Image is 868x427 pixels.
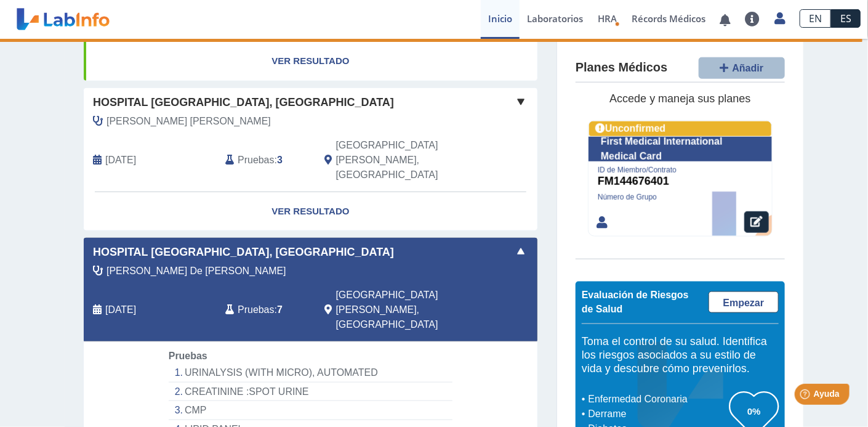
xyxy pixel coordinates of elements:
h5: Toma el control de su salud. Identifica los riesgos asociados a su estilo de vida y descubre cómo... [582,335,779,375]
button: Añadir [699,57,785,79]
h3: 0% [729,404,779,419]
a: ES [831,9,861,28]
h4: Planes Médicos [576,60,667,75]
span: San Juan, PR [336,138,472,182]
span: 2025-05-20 [105,303,136,317]
li: Enfermedad Coronaria [585,392,729,407]
span: Hospital [GEOGRAPHIC_DATA], [GEOGRAPHIC_DATA] [93,244,394,261]
span: San Juan, PR [336,288,472,332]
span: 2025-08-22 [105,153,136,168]
span: HRA [598,12,617,25]
a: Ver Resultado [84,192,537,231]
span: Pruebas [238,303,274,317]
li: CREATININE :SPOT URINE [169,383,452,402]
div: : [216,288,315,332]
li: CMP [169,401,452,420]
li: Derrame [585,407,729,421]
iframe: Help widget launcher [758,379,854,413]
a: EN [800,9,831,28]
span: Hospital [GEOGRAPHIC_DATA], [GEOGRAPHIC_DATA] [93,94,394,111]
span: Añadir [733,63,764,73]
div: : [216,138,315,182]
span: Diaz Velez, Carlos [106,114,271,129]
span: Pruebas [169,351,207,361]
a: Empezar [709,291,779,313]
span: Evaluación de Riesgos de Salud [582,290,689,315]
span: Empezar [723,298,765,308]
a: Ver Resultado [84,42,537,81]
b: 3 [277,155,283,165]
span: Pruebas [238,153,274,168]
span: Cabrera De La Mata, Luis [106,264,286,279]
span: Accede y maneja sus planes [609,92,750,105]
b: 7 [277,304,283,315]
li: URINALYSIS (WITH MICRO), AUTOMATED [169,364,452,383]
